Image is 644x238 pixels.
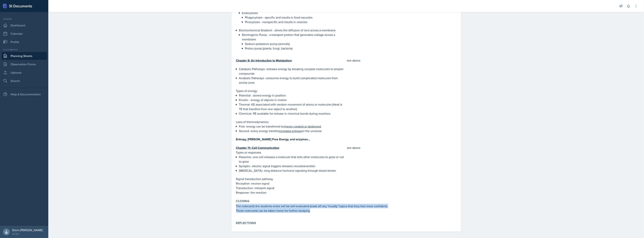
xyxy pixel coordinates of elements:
[347,145,456,150] p: see above
[2,22,47,29] a: Dashboard
[239,67,345,76] p: Catabolic Pathways- releases energy by breaking complex molecules to simpler compounds
[236,150,345,155] p: Types or responses
[239,28,345,32] p: Electrochemical Gradient - drives the diffusion of ions across a membrane
[2,48,47,51] div: Documents
[236,199,249,203] label: Closing
[2,60,47,68] a: Observation Forms
[236,190,345,195] p: Response- the reaction
[245,42,345,46] p: Sodium-potassium pump (animals)
[236,177,345,181] p: Signal transduction pathway
[279,129,302,133] u: increases entropy
[239,168,345,173] p: [MEDICAL_DATA]- long distance hormone signaling through blood stream
[239,76,345,85] p: Anabolic Pathways- consumes energy to build complicated molecules from similar ones
[239,155,345,164] p: Paracrine- one cell releases a molecule that tells other molecules to grow or not to grow
[2,90,47,98] div: Help & Documentation
[242,11,345,15] p: Endocytosis
[236,204,456,208] p: The notecards the students wrote will be self-evaluated (mark off any "muddy" topics that they fe...
[239,111,345,116] p: Chemical- PE available for release in chemical bonds during reactions
[2,52,47,60] a: Planning Sheets
[245,20,345,24] p: Pinocytosis - nonspecific and results in vesicles
[347,58,456,63] p: see above
[236,89,345,93] p: Types of energy:
[2,17,47,21] div: Leader
[245,46,345,51] p: Proton pump (plants, fungi, bacteria)
[239,93,345,98] p: Potential - stored energy in position
[239,129,345,133] p: Second- every energy transfer in the universe
[236,58,292,63] u: Chapter 8: An Introduction to Metabolism
[236,181,345,186] p: Reception- receive signal
[2,77,47,85] a: Search
[285,124,321,128] u: never created or destroyed
[242,32,345,42] p: Electrogenic Pump - a transport protein that generates voltage across a membrane
[239,98,345,102] p: Kinetic - energy of objects in motion
[2,30,47,37] a: Calendar
[245,15,345,20] p: Phagocytosis - specific and results in food vacuoles
[2,38,47,46] a: Profile
[239,102,345,111] p: Thermal- KE associated with random movement of atoms or molecules (Heat is TE that transfers from...
[12,228,43,232] div: Diem-[PERSON_NAME]
[236,137,310,141] strong: Entropy, [PERSON_NAME] Free Energy, and enzymes...
[236,208,456,213] p: These notecards can be taken home for further studying
[236,120,345,124] p: Laws of thermodynamics
[236,186,345,190] p: Transduction- interpret signal
[12,232,43,236] div: GCSU
[236,221,256,225] label: Reflections
[239,124,345,129] p: First- energy can be transferred but
[2,69,47,76] a: Uploads
[236,146,279,150] u: Chapter 11: Cell Communication
[239,164,345,168] p: Synaptic- electric signal triggers releases neurotransmitter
